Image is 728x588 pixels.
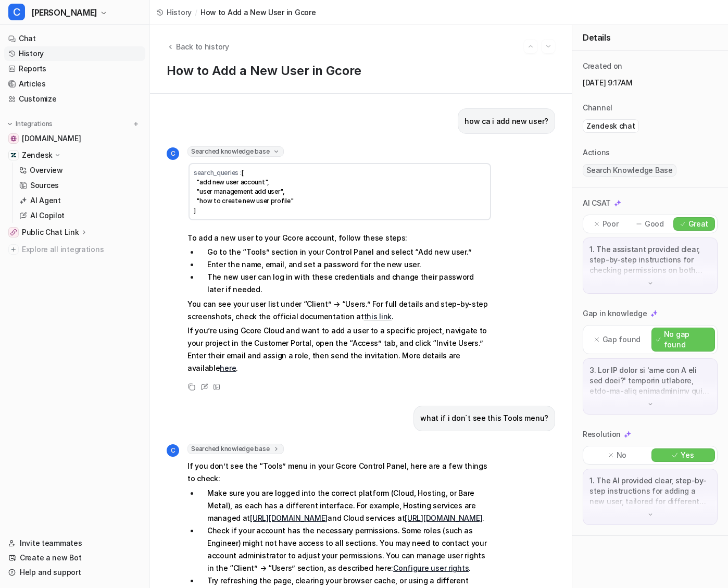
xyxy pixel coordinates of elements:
a: Invite teammates [4,536,145,551]
p: 3. Lor IP dolor si 'ame con A eli sed doei?' temporin utlabore, etdo-ma-aliq enimadminimv qui nos... [589,365,711,396]
a: AI Copilot [15,208,145,223]
p: Resolution [583,429,621,440]
button: Go to previous session [524,40,537,53]
img: expand menu [6,120,14,128]
h1: How to Add a New User in Gcore [167,64,555,79]
img: Next session [545,42,552,51]
li: Go to the “Tools” section in your Control Panel and select “Add new user.” [199,246,492,258]
p: No [617,450,626,460]
img: gcore.com [10,135,17,142]
p: To add a new user to your Gcore account, follow these steps: [187,232,492,244]
li: Enter the name, email, and set a password for the new user. [199,258,492,271]
p: Yes [681,450,694,460]
li: The new user can log in with these credentials and change their password later if needed. [199,271,492,296]
span: Back to history [176,41,229,52]
li: Make sure you are logged into the correct platform (Cloud, Hosting, or Bare Metal), as each has a... [199,487,492,524]
p: Gap in knowledge [583,308,647,319]
p: Great [688,219,709,229]
img: down-arrow [647,511,654,518]
p: Overview [30,165,63,176]
p: No gap found [664,329,710,350]
a: Help and support [4,565,145,580]
span: How to Add a New User in Gcore [200,7,316,18]
img: explore all integrations [8,244,19,255]
span: / [195,7,197,18]
span: [PERSON_NAME] [31,5,97,20]
p: Actions [583,147,610,158]
p: Public Chat Link [22,227,79,237]
p: AI Copilot [30,210,65,221]
a: gcore.com[DOMAIN_NAME] [4,131,145,146]
img: down-arrow [647,401,654,408]
button: Go to next session [542,40,555,53]
p: 1. The AI provided clear, step-by-step instructions for adding a new user, tailored for different... [589,476,711,507]
p: Good [645,219,664,229]
span: Explore all integrations [22,241,141,258]
img: menu_add.svg [132,120,140,128]
a: Chat [4,31,145,46]
li: Check if your account has the necessary permissions. Some roles (such as Engineer) might not have... [199,524,492,574]
button: Integrations [4,119,56,129]
span: Searched knowledge base [187,444,284,454]
span: C [8,4,25,20]
a: Sources [15,178,145,193]
p: Zendesk chat [586,121,635,131]
a: History [156,7,192,18]
a: [URL][DOMAIN_NAME] [405,514,482,522]
span: [DOMAIN_NAME] [22,133,81,144]
span: search_queries : [194,169,242,177]
a: Create a new Bot [4,551,145,565]
a: Customize [4,92,145,106]
p: AI CSAT [583,198,611,208]
span: [ "add new user account", "user management add user", "how to create new user profile" ] [194,169,294,214]
p: Channel [583,103,612,113]
p: what if i don`t see this Tools menu? [420,412,548,424]
p: Created on [583,61,622,71]
p: If you’re using Gcore Cloud and want to add a user to a specific project, navigate to your projec... [187,324,492,374]
p: how ca i add new user? [465,115,548,128]
a: Articles [4,77,145,91]
p: 1. The assistant provided clear, step-by-step instructions for checking permissions on both Gcore... [589,244,711,276]
span: C [167,444,179,457]
span: History [167,7,192,18]
a: Overview [15,163,145,178]
p: [DATE] 9:17AM [583,78,718,88]
span: C [167,147,179,160]
img: Zendesk [10,152,17,158]
p: If you don’t see the “Tools” menu in your Gcore Control Panel, here are a few things to check: [187,460,492,485]
p: Poor [603,219,619,229]
p: Gap found [603,334,641,345]
img: down-arrow [647,280,654,287]
span: Search Knowledge Base [583,164,676,177]
p: AI Agent [30,195,61,206]
a: History [4,46,145,61]
img: Public Chat Link [10,229,17,235]
p: Sources [30,180,59,191]
a: Reports [4,61,145,76]
a: here [220,364,236,372]
span: Searched knowledge base [187,146,284,157]
a: [URL][DOMAIN_NAME] [250,514,328,522]
p: Integrations [16,120,53,128]
div: Details [572,25,728,51]
img: Previous session [527,42,534,51]
a: AI Agent [15,193,145,208]
a: this link [364,312,392,321]
button: Back to history [167,41,229,52]
a: Explore all integrations [4,242,145,257]
p: You can see your user list under “Client” → “Users.” For full details and step-by-step screenshot... [187,298,492,323]
p: Zendesk [22,150,53,160]
a: Configure user rights [393,564,469,572]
